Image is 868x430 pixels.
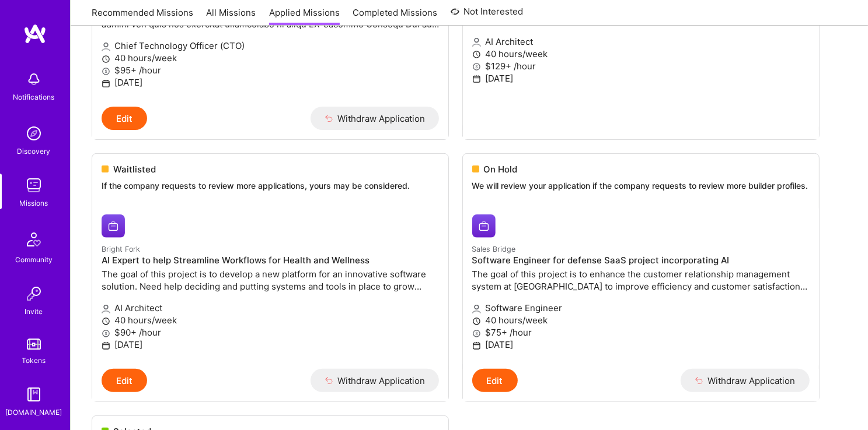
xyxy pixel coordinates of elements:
[472,302,810,314] p: Software Engineer
[472,369,518,392] button: Edit
[6,406,62,418] div: [DOMAIN_NAME]
[472,305,481,313] i: icon Applicant
[102,369,147,392] button: Edit
[102,314,439,326] p: 40 hours/week
[102,43,110,51] i: icon Applicant
[472,329,481,338] i: icon MoneyGray
[102,317,110,326] i: icon Clock
[113,163,156,175] span: Waitlisted
[20,197,48,209] div: Missions
[207,6,256,26] a: All Missions
[472,214,496,238] img: Sales Bridge company logo
[25,305,43,318] div: Invite
[463,205,819,369] a: Sales Bridge company logoSales BridgeSoftware Engineer for defense SaaS project incorporating AIT...
[102,52,439,64] p: 40 hours/week
[22,282,46,305] img: Invite
[311,107,440,130] button: Withdraw Application
[484,163,518,175] span: On Hold
[102,255,439,266] h4: AI Expert to help Streamline Workflows for Health and Wellness
[102,180,439,192] p: If the company requests to review more applications, yours may be considered.
[472,339,810,351] p: [DATE]
[27,339,41,350] img: tokens
[22,122,46,145] img: discovery
[102,67,110,76] i: icon MoneyGray
[20,225,48,253] img: Community
[472,317,481,326] i: icon Clock
[102,64,439,76] p: $95+ /hour
[102,76,439,89] p: [DATE]
[13,91,55,103] div: Notifications
[472,268,810,292] p: The goal of this project is to enhance the customer relationship management system at [GEOGRAPHIC...
[102,326,439,339] p: $90+ /hour
[102,245,140,253] small: Bright Fork
[22,383,46,406] img: guide book
[472,341,481,350] i: icon Calendar
[102,79,110,88] i: icon Calendar
[22,174,46,197] img: teamwork
[102,214,125,238] img: Bright Fork company logo
[102,302,439,314] p: AI Architect
[681,369,810,392] button: Withdraw Application
[311,369,440,392] button: Withdraw Application
[102,268,439,292] p: The goal of this project is to develop a new platform for an innovative software solution. Need h...
[102,339,439,351] p: [DATE]
[472,326,810,339] p: $75+ /hour
[269,6,340,26] a: Applied Missions
[472,245,516,253] small: Sales Bridge
[451,5,524,26] a: Not Interested
[102,107,147,130] button: Edit
[472,255,810,266] h4: Software Engineer for defense SaaS project incorporating AI
[92,205,448,369] a: Bright Fork company logoBright ForkAI Expert to help Streamline Workflows for Health and Wellness...
[18,145,51,157] div: Discovery
[22,354,46,366] div: Tokens
[472,180,810,192] p: We will review your application if the company requests to review more builder profiles.
[102,55,110,64] i: icon Clock
[353,6,438,26] a: Completed Missions
[102,329,110,338] i: icon MoneyGray
[102,341,110,350] i: icon Calendar
[472,314,810,326] p: 40 hours/week
[23,23,47,44] img: logo
[15,253,53,266] div: Community
[102,305,110,313] i: icon Applicant
[22,68,46,91] img: bell
[92,6,193,26] a: Recommended Missions
[102,40,439,52] p: Chief Technology Officer (CTO)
